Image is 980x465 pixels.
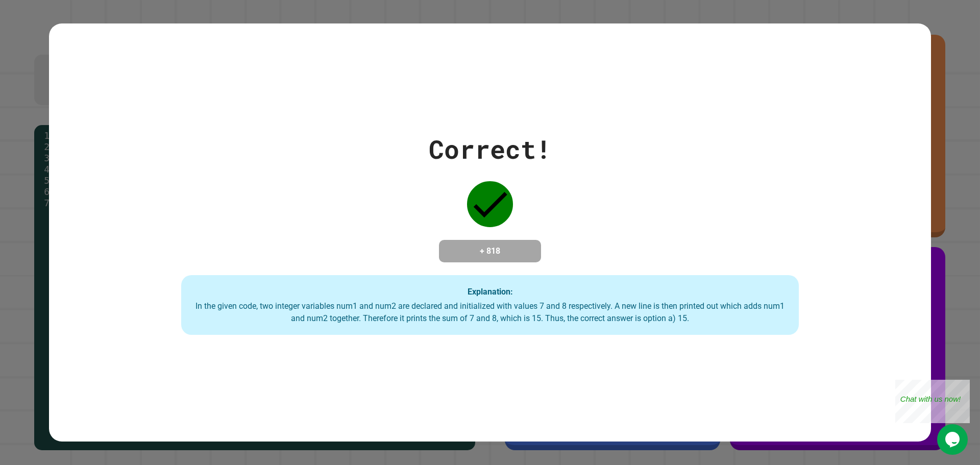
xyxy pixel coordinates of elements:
[895,380,970,423] iframe: chat widget
[468,286,513,296] strong: Explanation:
[449,245,531,257] h4: + 818
[937,424,970,455] iframe: chat widget
[429,130,551,168] div: Correct!
[191,300,789,325] div: In the given code, two integer variables num1 and num2 are declared and initialized with values 7...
